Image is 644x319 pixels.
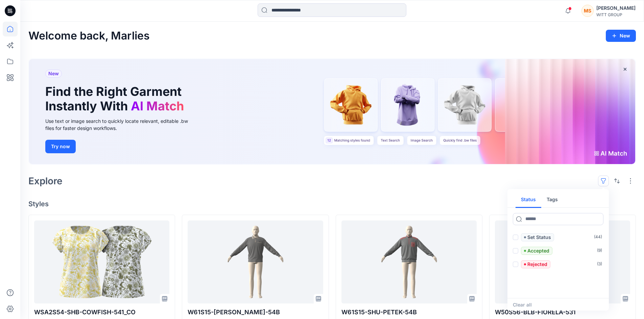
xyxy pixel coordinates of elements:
span: Rejected [521,260,550,268]
h2: Welcome back, Marlies [28,30,150,42]
button: Tags [541,192,563,208]
p: Set Status [527,233,551,241]
div: [PERSON_NAME] [596,4,636,12]
p: W50S56-BLB-FIORELA-531 [495,308,630,317]
button: Try now [45,140,76,153]
span: Accepted [521,247,552,255]
p: ( 44 ) [594,234,602,241]
p: W61S15-SHU-PETEK-54B [341,308,477,317]
div: Use text or image search to quickly locate relevant, editable .bw files for faster design workflows. [45,117,197,132]
div: MS [581,5,594,17]
p: Rejected [527,260,547,268]
p: Accepted [527,247,549,255]
button: New [606,30,636,42]
div: WITT GROUP [596,12,636,17]
p: W61S15-[PERSON_NAME]-54B [188,308,323,317]
a: W61S15-SHU-CARTERK-54B [188,220,323,304]
a: WSA2S54-SHB-COWFISH-541_CO [34,220,169,304]
a: W61S15-SHU-PETEK-54B [341,220,477,304]
button: Status [516,192,541,208]
a: W50S56-BLB-FIORELA-531 [495,220,630,304]
span: New [48,70,59,78]
h1: Find the Right Garment Instantly With [45,84,187,113]
span: AI Match [131,99,184,113]
p: WSA2S54-SHB-COWFISH-541_CO [34,308,169,317]
span: Set Status [521,233,554,241]
h2: Explore [28,176,63,186]
p: ( 3 ) [597,261,602,268]
p: ( 9 ) [597,247,602,254]
h4: Styles [28,200,636,208]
